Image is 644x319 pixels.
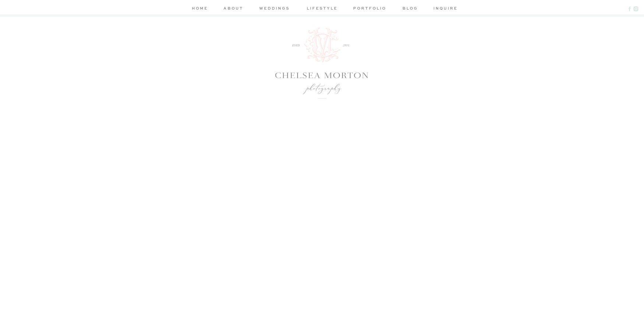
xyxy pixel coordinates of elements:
[257,5,292,13] a: weddings
[222,5,244,13] a: about
[400,5,421,13] a: blog
[190,5,210,13] a: home
[352,5,387,13] a: portfolio
[305,5,340,13] a: lifestyle
[433,5,454,13] a: inquire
